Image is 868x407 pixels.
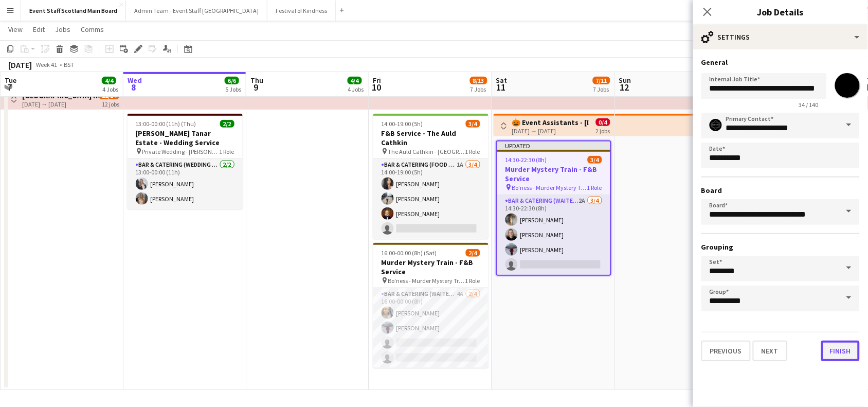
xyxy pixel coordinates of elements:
span: Fri [373,76,382,85]
span: 4/4 [348,77,362,84]
span: Sat [496,76,508,85]
div: 2 jobs [596,126,610,135]
button: Festival of Kindness [267,1,336,21]
button: Finish [821,341,860,361]
span: 11 [495,81,508,93]
div: 5 Jobs [225,85,241,93]
span: 3/4 [588,156,602,164]
span: Bo'ness - Murder Mystery Train [388,277,465,285]
app-card-role: Bar & Catering (Wedding Service Staff)2/213:00-00:00 (11h)[PERSON_NAME][PERSON_NAME] [128,159,243,209]
h3: F&B Service - The Auld Cathkin [373,129,489,147]
span: 7/11 [593,77,610,84]
h3: Job Details [693,5,868,19]
h3: Grouping [701,242,860,252]
span: 34 / 140 [791,101,827,109]
span: 1 Role [465,277,480,285]
h3: Murder Mystery Train - F&B Service [497,165,610,183]
h3: Board [701,186,860,195]
span: 2/2 [220,120,234,128]
button: Admin Team - Event Staff [GEOGRAPHIC_DATA] [126,1,267,21]
span: 0/4 [596,118,610,126]
app-job-card: Updated14:30-22:30 (8h)3/4Murder Mystery Train - F&B Service Bo'ness - Murder Mystery Train1 Role... [496,140,611,276]
span: 13:00-00:00 (11h) (Thu) [136,120,196,128]
span: 8 [126,81,142,93]
span: Private Wedding - [PERSON_NAME] [142,148,220,155]
div: [DATE] → [DATE] [22,100,99,108]
div: 4 Jobs [348,85,364,93]
div: 12 jobs [102,99,119,108]
h3: Murder Mystery Train - F&B Service [373,258,489,276]
div: [DATE] [8,60,32,70]
span: 16:00-00:00 (8h) (Sat) [382,249,437,257]
span: Edit [33,25,45,34]
h3: General [701,58,860,67]
span: 8/13 [470,77,487,84]
span: 1 Role [220,148,234,155]
span: 14:00-19:00 (5h) [382,120,423,128]
span: Wed [128,76,142,85]
span: Bo'ness - Murder Mystery Train [512,184,587,191]
app-card-role: Bar & Catering (Waiter / waitress)4A2/416:00-00:00 (8h)[PERSON_NAME][PERSON_NAME] [373,288,489,368]
span: Jobs [55,25,70,34]
span: 12 [618,81,631,93]
span: View [8,25,23,34]
button: Event Staff Scotland Main Board [21,1,126,21]
span: 4/4 [102,77,116,84]
div: Updated [497,141,610,150]
div: [DATE] → [DATE] [512,127,589,135]
span: 6/6 [225,77,239,84]
app-job-card: 14:00-19:00 (5h)3/4F&B Service - The Auld Cathkin The Auld Cathkin - [GEOGRAPHIC_DATA]1 RoleBar &... [373,114,489,239]
div: 7 Jobs [593,85,610,93]
span: 10 [372,81,382,93]
a: Edit [29,23,49,36]
app-card-role: Bar & Catering (Waiter / waitress)2A3/414:30-22:30 (8h)[PERSON_NAME][PERSON_NAME][PERSON_NAME] [497,195,610,275]
span: Week 41 [34,61,60,68]
span: Tue [5,76,16,85]
span: Sun [619,76,631,85]
span: Thu [250,76,263,85]
span: 14:30-22:30 (8h) [505,156,547,164]
div: Settings [693,25,868,49]
a: Comms [77,23,108,36]
span: 9 [249,81,263,93]
app-job-card: 13:00-00:00 (11h) (Thu)2/2[PERSON_NAME] Tanar Estate - Wedding Service Private Wedding - [PERSON_... [128,114,243,209]
a: View [4,23,27,36]
span: 1 Role [587,184,602,191]
span: Comms [81,25,104,34]
span: The Auld Cathkin - [GEOGRAPHIC_DATA] [388,148,465,155]
span: 3/4 [466,120,480,128]
span: 2/4 [466,249,480,257]
button: Previous [701,341,751,361]
app-job-card: 16:00-00:00 (8h) (Sat)2/4Murder Mystery Train - F&B Service Bo'ness - Murder Mystery Train1 RoleB... [373,243,489,368]
div: BST [64,61,74,68]
div: 4 Jobs [102,85,118,93]
button: Next [753,341,787,361]
h3: 🎃 Event Assistants - [DATE] Pumpkin Festival 🎃 [512,118,589,127]
h3: [PERSON_NAME] Tanar Estate - Wedding Service [128,129,243,147]
app-card-role: Bar & Catering (Food & Beverage Service)1A3/414:00-19:00 (5h)[PERSON_NAME][PERSON_NAME][PERSON_NAME] [373,159,489,239]
span: 7 [3,81,16,93]
div: 7 Jobs [471,85,487,93]
a: Jobs [51,23,75,36]
span: 1 Role [465,148,480,155]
